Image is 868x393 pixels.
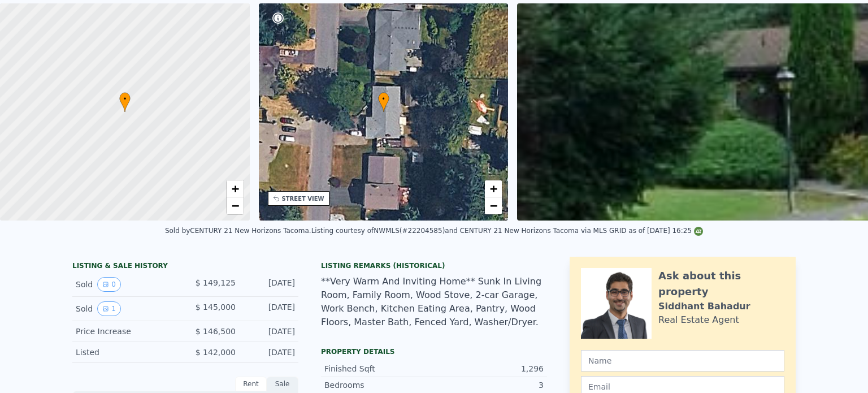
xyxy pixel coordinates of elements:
[378,92,389,112] div: •
[227,197,244,214] a: Zoom out
[581,350,784,372] input: Name
[490,182,497,196] span: +
[324,379,434,391] div: Bedrooms
[485,180,502,197] a: Zoom in
[196,278,236,287] span: $ 149,125
[321,275,547,329] div: **Very Warm And Inviting Home** Sunk In Living Room, Family Room, Wood Stove, 2-car Garage, Work ...
[97,277,121,292] button: View historical data
[490,198,497,213] span: −
[321,347,547,356] div: Property details
[76,326,176,337] div: Price Increase
[311,227,703,235] div: Listing courtesy of NWMLS (#22204585) and CENTURY 21 New Horizons Tacoma via MLS GRID as of [DATE...
[267,377,298,391] div: Sale
[196,327,236,336] span: $ 146,500
[76,347,176,358] div: Listed
[378,94,389,104] span: •
[119,94,131,104] span: •
[72,261,298,273] div: LISTING & SALE HISTORY
[119,92,131,112] div: •
[245,326,295,337] div: [DATE]
[658,313,739,327] div: Real Estate Agent
[165,227,311,235] div: Sold by CENTURY 21 New Horizons Tacoma .
[694,227,703,236] img: NWMLS Logo
[231,182,238,196] span: +
[485,197,502,214] a: Zoom out
[434,363,544,374] div: 1,296
[324,363,434,374] div: Finished Sqft
[658,268,784,300] div: Ask about this property
[97,301,121,316] button: View historical data
[196,303,236,312] span: $ 145,000
[196,348,236,357] span: $ 142,000
[245,301,295,316] div: [DATE]
[76,277,176,292] div: Sold
[227,180,244,197] a: Zoom in
[321,261,547,270] div: Listing Remarks (Historical)
[235,377,267,391] div: Rent
[245,347,295,358] div: [DATE]
[245,277,295,292] div: [DATE]
[658,300,750,313] div: Siddhant Bahadur
[434,379,544,391] div: 3
[231,198,238,213] span: −
[76,301,176,316] div: Sold
[282,195,324,203] div: STREET VIEW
